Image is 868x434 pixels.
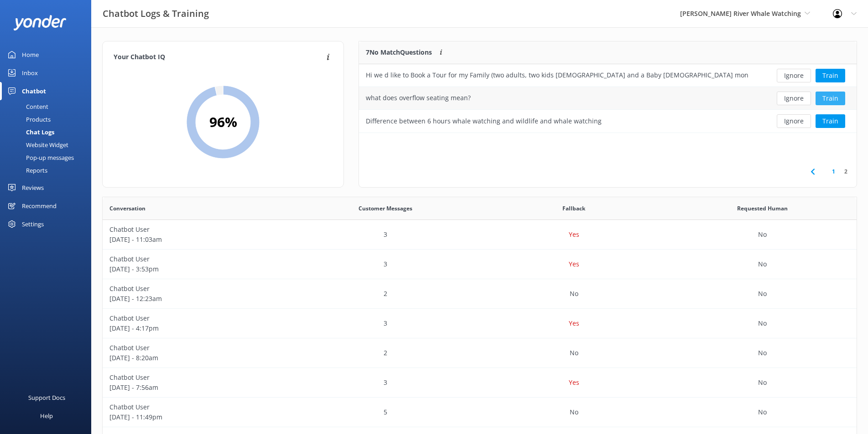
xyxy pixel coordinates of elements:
h4: Your Chatbot IQ [114,52,324,62]
p: Chatbot User [109,254,284,264]
div: row [103,309,857,338]
div: row [359,64,857,87]
p: Yes [569,378,579,388]
p: [DATE] - 12:23am [109,294,284,304]
p: [DATE] - 8:20am [109,353,284,363]
div: what does overflow seating mean? [366,93,471,103]
div: row [103,338,857,368]
p: 2 [384,348,387,358]
p: No [758,407,767,417]
p: No [570,348,578,358]
a: 2 [840,167,852,176]
div: Reports [5,164,47,177]
p: Chatbot User [109,343,284,353]
div: Support Docs [28,388,65,407]
span: Fallback [562,204,585,213]
div: row [103,250,857,279]
img: yonder-white-logo.png [14,15,66,30]
p: Chatbot User [109,225,284,235]
p: 2 [384,289,387,299]
p: No [758,259,767,269]
div: row [103,279,857,309]
p: Chatbot User [109,284,284,294]
div: Content [5,100,48,113]
p: 7 No Match Questions [366,47,432,57]
p: Yes [569,318,579,328]
button: Ignore [777,92,811,105]
a: Chat Logs [5,126,91,138]
button: Train [816,69,845,82]
p: Chatbot User [109,402,284,412]
p: Yes [569,259,579,269]
button: Train [816,114,845,128]
p: [DATE] - 3:53pm [109,264,284,274]
a: Pop-up messages [5,151,91,164]
p: No [758,378,767,388]
a: 1 [827,167,840,176]
div: row [103,220,857,250]
p: 3 [384,259,387,269]
p: No [758,289,767,299]
button: Ignore [777,114,811,128]
p: Yes [569,230,579,240]
div: Chat Logs [5,126,54,138]
div: row [359,87,857,110]
p: No [758,230,767,240]
div: Reviews [22,179,44,197]
div: Chatbot [22,82,46,100]
p: 3 [384,378,387,388]
p: No [570,407,578,417]
span: [PERSON_NAME] River Whale Watching [680,9,801,18]
p: Chatbot User [109,373,284,383]
div: row [103,368,857,398]
p: [DATE] - 4:17pm [109,323,284,333]
div: row [103,398,857,427]
div: grid [359,64,857,133]
a: Content [5,100,91,113]
div: Website Widget [5,138,68,151]
div: Hi we d like to Book a Tour for my Family (two adults, two kids [DEMOGRAPHIC_DATA] and a Baby [DE... [366,70,748,80]
div: Pop-up messages [5,151,74,164]
h2: 96 % [209,111,237,133]
p: [DATE] - 11:03am [109,235,284,245]
button: Train [816,92,845,105]
div: row [359,110,857,133]
a: Reports [5,164,91,177]
p: No [758,318,767,328]
p: [DATE] - 7:56am [109,383,284,393]
a: Products [5,113,91,126]
span: Customer Messages [359,204,412,213]
div: Settings [22,215,44,233]
p: No [758,348,767,358]
p: 3 [384,318,387,328]
div: Products [5,113,51,126]
a: Website Widget [5,138,91,151]
p: Chatbot User [109,313,284,323]
div: Inbox [22,64,38,82]
p: No [570,289,578,299]
span: Conversation [109,204,146,213]
span: Requested Human [737,204,788,213]
p: [DATE] - 11:49pm [109,412,284,422]
div: Recommend [22,197,57,215]
div: Help [40,407,53,425]
p: 5 [384,407,387,417]
button: Ignore [777,69,811,82]
div: Difference between 6 hours whale watching and wildlife and whale watching [366,116,602,126]
h3: Chatbot Logs & Training [103,6,209,21]
p: 3 [384,230,387,240]
div: Home [22,46,39,64]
